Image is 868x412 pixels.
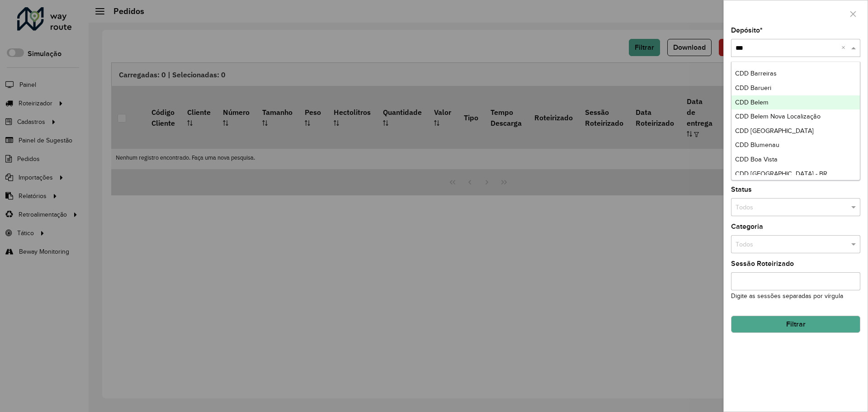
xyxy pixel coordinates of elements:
ng-dropdown-panel: Options list [731,62,860,180]
button: Filtrar [731,316,860,333]
label: Sessão Roteirizado [731,258,794,269]
span: CDD Blumenau [735,141,779,148]
small: Digite as sessões separadas por vírgula [731,293,843,299]
span: CDD Barueri [735,84,771,91]
label: Depósito [731,25,763,36]
span: CDD Belem Nova Localização [735,113,821,120]
span: CDD Barreiras [735,70,777,77]
span: CDD [GEOGRAPHIC_DATA] - BR [735,170,827,177]
label: Categoria [731,221,763,232]
span: Clear all [841,43,849,53]
span: CDD [GEOGRAPHIC_DATA] [735,127,814,134]
label: Status [731,184,752,195]
span: CDD Belem [735,99,769,106]
span: CDD Boa Vista [735,156,778,163]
